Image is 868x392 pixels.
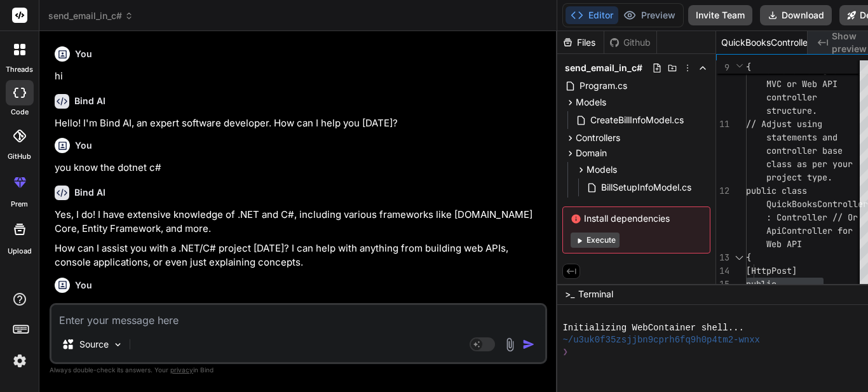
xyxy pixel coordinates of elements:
span: Domain [576,147,607,159]
span: Web API [766,238,802,250]
span: ~/u3uk0f35zsjjbn9cprh6fq9h0p4tm2-wnxx [562,334,760,346]
div: Files [557,36,604,49]
button: Editor [566,6,618,24]
span: public [746,278,776,290]
span: controller base [766,145,843,156]
h6: Bind AI [74,95,105,107]
p: Hello! I'm Bind AI, an expert software developer. How can I help you [DATE]? [55,116,545,131]
label: code [11,107,29,118]
label: prem [11,199,28,210]
p: Yes, I do! I have extensive knowledge of .NET and C#, including various frameworks like [DOMAIN_N... [55,208,545,236]
h6: You [75,279,92,292]
span: { [746,252,751,263]
span: QuickBooksController [766,198,868,210]
p: you know how to send email [55,301,545,315]
h6: You [75,48,92,60]
p: Source [79,338,109,351]
img: settings [9,350,31,372]
span: controller [766,91,817,103]
span: CreateBillInfoModel.cs [589,112,685,128]
button: Execute [571,233,620,248]
div: 13 [716,251,729,264]
span: ApiController for [766,225,853,236]
p: How can I assist you with a .NET/C# project [DATE]? I can help with anything from building web AP... [55,241,545,270]
span: public class [746,185,807,196]
button: Invite Team [688,5,752,25]
div: Click to collapse the range. [731,251,747,264]
span: send_email_in_c# [48,10,133,22]
div: 14 [716,264,729,278]
span: class as per your [766,158,853,170]
h6: You [75,139,92,152]
span: QuickBooksController.cs [721,36,817,49]
span: >_ [565,288,574,301]
div: Github [604,36,656,49]
span: Terminal [578,288,613,301]
span: Models [587,163,617,176]
span: ❯ [562,346,569,358]
div: 15 [716,278,729,291]
span: MVC or Web API [766,78,837,90]
p: Always double-check its answers. Your in Bind [50,364,547,376]
span: statements and [766,132,837,143]
p: hi [55,69,545,84]
span: { [746,61,751,72]
img: Pick Models [112,339,123,350]
span: project type. [766,172,832,183]
span: structure. [766,105,817,116]
span: : Controller // Or [766,212,858,223]
label: GitHub [8,151,31,162]
img: icon [522,338,535,351]
span: Install dependencies [571,212,702,225]
span: BillSetupInfoModel.cs [600,180,693,195]
span: send_email_in_c# [565,62,642,74]
label: threads [6,64,33,75]
span: Program.cs [578,78,628,93]
span: Controllers [576,132,620,144]
div: 11 [716,118,729,131]
span: 9 [716,61,729,74]
span: // Adjust using [746,118,822,130]
button: Preview [618,6,681,24]
p: you know the dotnet c# [55,161,545,175]
div: 12 [716,184,729,198]
span: Initializing WebContainer shell... [562,322,743,334]
button: Download [760,5,832,25]
span: [HttpPost] [746,265,797,276]
label: Upload [8,246,32,257]
h6: Bind AI [74,186,105,199]
img: attachment [503,337,517,352]
span: privacy [170,366,193,374]
span: Models [576,96,606,109]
